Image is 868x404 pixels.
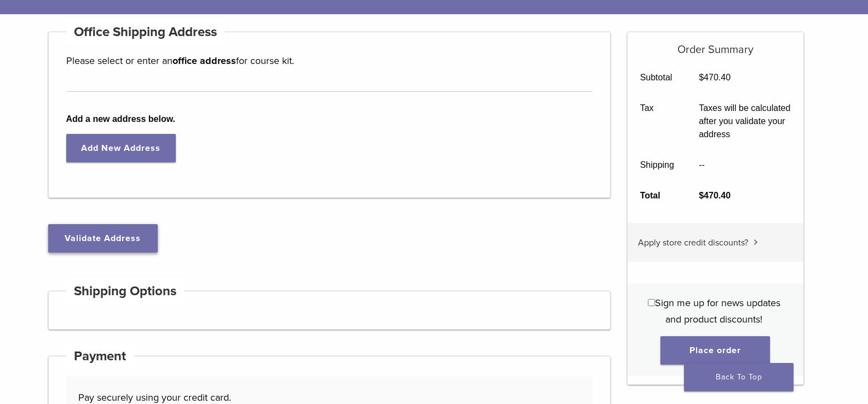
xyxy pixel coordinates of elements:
a: Add New Address [66,134,176,162]
span: $ [699,191,704,200]
bdi: 470.40 [699,73,731,82]
h4: Office Shipping Address [66,19,225,45]
a: Back To Top [684,363,794,391]
th: Total [628,180,687,211]
h4: Payment [66,343,134,370]
span: Apply store credit discounts? [638,237,748,248]
h4: Shipping Options [66,278,185,305]
input: Sign me up for news updates and product discounts! [648,299,655,306]
b: Add a new address below. [66,113,593,126]
span: -- [699,160,705,169]
span: Sign me up for news updates and product discounts! [655,297,780,325]
button: Validate Address [48,224,158,253]
bdi: 470.40 [699,191,731,200]
td: Taxes will be calculated after you validate your address [687,93,803,150]
strong: office address [173,55,236,67]
th: Shipping [628,150,687,180]
img: caret.svg [754,239,758,245]
button: Place order [660,336,770,365]
p: Please select or enter an for course kit. [66,52,593,69]
th: Subtotal [628,62,687,93]
span: $ [699,73,704,82]
th: Tax [628,93,687,150]
h5: Order Summary [628,32,803,56]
